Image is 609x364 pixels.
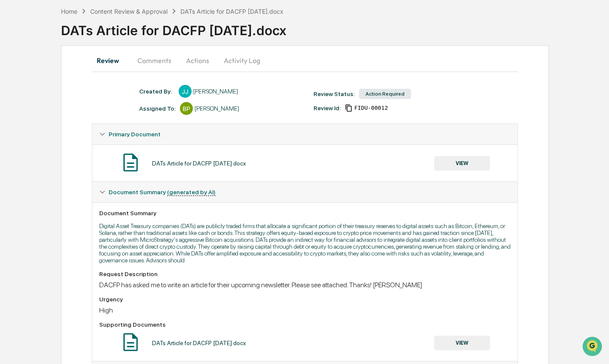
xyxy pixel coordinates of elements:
span: Pylon [85,145,104,152]
div: Start new chat [29,66,141,74]
div: Document Summary (generated by AI) [92,182,518,202]
div: Document Summary [99,210,511,217]
div: Primary Document [92,124,518,144]
button: Review [92,50,131,71]
div: DATs Article for DACFP [DATE].docx [152,160,246,167]
div: Content Review & Approval [90,8,167,15]
div: Document Summary (generated by AI) [92,202,518,361]
div: DATs Article for DACFP [DATE].docx [61,16,609,38]
p: Digital Asset Treasury companies (DATs) are publicly traded firms that allocate a significant por... [99,223,511,264]
div: BP [180,102,193,115]
div: secondary tabs example [92,50,518,71]
a: 🗄️Attestations [59,105,110,120]
div: 🔎 [9,125,15,132]
img: 1746055101610-c473b297-6a78-478c-a979-82029cc54cd1 [9,66,24,81]
div: DACFP has asked me to write an article for their upcoming newsletter. Please see attached. Thanks... [99,281,511,289]
div: Assigned To: [139,105,176,112]
div: [PERSON_NAME] [195,105,239,112]
span: Preclearance [17,108,55,117]
u: (generated by AI) [167,189,216,196]
div: DATs Article for DACFP [DATE].docx [152,340,246,346]
div: 🖐️ [9,109,15,116]
a: 🖐️Preclearance [5,105,59,120]
img: Document Icon [120,152,141,173]
button: Activity Log [217,50,267,71]
div: Primary Document [92,144,518,181]
div: Review Status: [314,90,355,97]
p: How can we help? [9,18,156,32]
a: Powered byPylon [61,145,104,152]
div: Home [61,8,77,15]
div: Request Description [99,271,511,277]
span: 923b3de5-87d1-4008-af97-ab9cb8bd4661 [354,105,388,111]
div: We're available if you need us! [29,74,109,81]
button: VIEW [434,156,490,171]
button: VIEW [434,336,490,350]
div: 🗄️ [62,109,69,116]
a: 🔎Data Lookup [5,121,58,136]
div: Urgency [99,296,511,303]
div: Review Id: [314,105,341,111]
span: Document Summary [109,189,216,196]
div: Supporting Documents [99,321,511,328]
button: Start new chat [146,68,156,78]
img: Document Icon [120,331,141,353]
div: Created By: ‎ ‎ [139,88,174,95]
div: High [99,306,511,314]
div: JJ [179,85,192,98]
span: Primary Document [109,131,161,138]
iframe: Open customer support [582,336,605,359]
span: Attestations [71,108,107,117]
div: DATs Article for DACFP [DATE].docx [180,8,283,15]
div: [PERSON_NAME] [193,88,238,95]
button: Comments [131,50,178,71]
button: Actions [178,50,217,71]
span: Data Lookup [17,124,54,133]
div: Action Required [359,89,411,99]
